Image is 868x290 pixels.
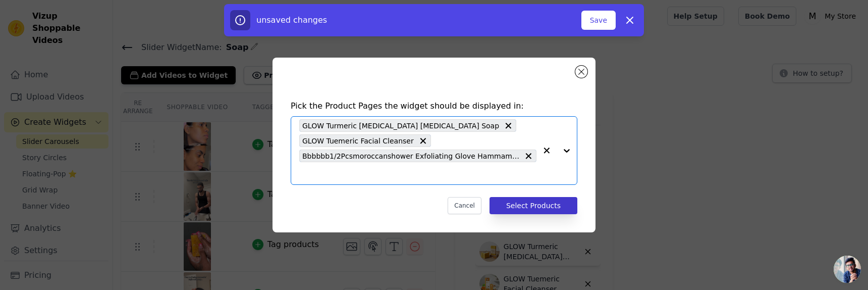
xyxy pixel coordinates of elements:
[490,197,577,214] button: Select Products
[256,15,327,25] span: unsaved changes
[581,11,616,30] button: Save
[448,197,481,214] button: Cancel
[302,135,414,147] span: GLOW Tuemeric Facial Cleanser
[302,120,499,131] span: GLOW Turmeric [MEDICAL_DATA] [MEDICAL_DATA] Soap
[291,100,577,112] h4: Pick the Product Pages the widget should be displayed in:
[834,256,861,283] div: Open chat
[302,150,519,162] span: Bbbbbb1/2Pcsmoroccanshower Exfoliating Glove Hammam Bath Cleaning Scrub Massage Mitt Kessa Peelin...
[575,66,587,78] button: Close modal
